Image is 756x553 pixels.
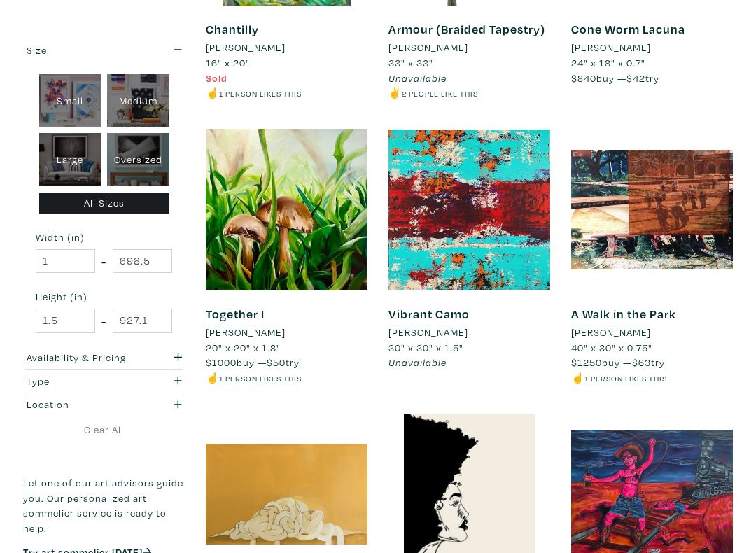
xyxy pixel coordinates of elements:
[23,422,185,437] a: Clear All
[36,292,172,302] small: Height (in)
[626,71,645,85] span: $42
[23,393,185,416] button: Location
[571,325,733,340] a: [PERSON_NAME]
[39,192,169,214] div: All Sizes
[107,133,169,186] div: Oversized
[267,356,286,369] span: $50
[388,40,550,55] a: [PERSON_NAME]
[36,232,172,242] small: Width (in)
[571,370,733,386] li: ☝️
[206,325,367,340] a: [PERSON_NAME]
[206,40,286,55] li: [PERSON_NAME]
[584,373,667,384] small: 1 person likes this
[388,71,447,85] span: Unavailable
[388,85,550,101] li: ✌️
[402,88,478,99] small: 2 people like this
[388,306,470,322] a: Vibrant Camo
[206,85,367,101] li: ☝️
[571,341,652,354] span: 40" x 30" x 0.75"
[206,370,367,386] li: ☝️
[632,356,651,369] span: $63
[206,71,227,85] span: Sold
[27,397,138,412] div: Location
[388,40,468,55] li: [PERSON_NAME]
[571,356,665,369] span: buy — try
[23,346,185,370] button: Availability & Pricing
[571,306,676,322] a: A Walk in the Park
[206,21,259,37] a: Chantilly
[206,306,265,322] a: Together I
[571,21,685,37] a: Cone Worm Lacuna
[388,325,550,340] a: [PERSON_NAME]
[571,56,645,69] span: 24" x 18" x 0.7"
[388,56,433,69] span: 33" x 33"
[206,356,237,369] span: $1000
[23,38,185,62] button: Size
[206,40,367,55] a: [PERSON_NAME]
[571,356,602,369] span: $1250
[101,252,106,271] span: -
[219,373,302,384] small: 1 person likes this
[23,475,185,535] p: Let one of our art advisors guide you. Our personalized art sommelier service is ready to help.
[388,341,463,354] span: 30" x 30" x 1.5"
[219,88,302,99] small: 1 person likes this
[388,356,447,369] span: Unavailable
[571,325,651,340] li: [PERSON_NAME]
[206,341,281,354] span: 20" x 20" x 1.8"
[27,374,138,389] div: Type
[101,311,106,330] span: -
[27,350,138,365] div: Availability & Pricing
[571,71,659,85] span: buy — try
[388,325,468,340] li: [PERSON_NAME]
[206,325,286,340] li: [PERSON_NAME]
[206,56,250,69] span: 16" x 20"
[27,43,138,58] div: Size
[571,40,733,55] a: [PERSON_NAME]
[39,133,101,186] div: Large
[571,40,651,55] li: [PERSON_NAME]
[107,74,169,127] div: Medium
[206,356,300,369] span: buy — try
[571,71,596,85] span: $840
[23,370,185,393] button: Type
[388,21,545,37] a: Armour (Braided Tapestry)
[39,74,101,127] div: Small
